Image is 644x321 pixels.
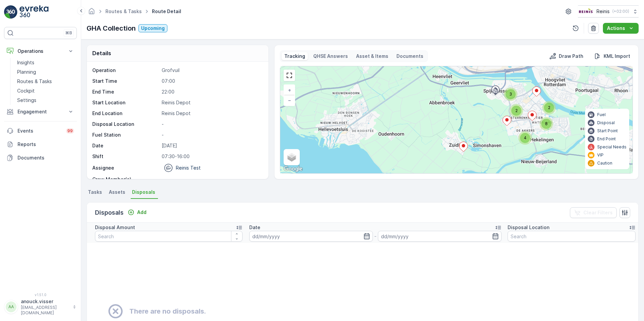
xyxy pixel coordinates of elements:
[162,99,261,106] p: Reinis Depot
[92,99,159,106] p: Start Location
[18,141,74,148] p: Reports
[17,97,36,104] p: Settings
[612,9,629,14] p: ( +02:00 )
[4,151,77,165] a: Documents
[559,53,583,60] p: Draw Path
[4,44,77,58] button: Operations
[597,160,612,166] p: Caution
[92,78,159,84] p: Start Time
[597,120,615,126] p: Disposal
[288,87,291,93] span: +
[14,67,77,77] a: Planning
[603,23,639,34] button: Actions
[597,8,610,15] p: Reinis
[6,301,17,312] div: AA
[137,209,147,216] p: Add
[284,85,294,95] a: Zoom In
[14,86,77,96] a: Cockpit
[542,101,556,114] div: 2
[92,88,159,95] p: End Time
[95,208,124,217] p: Disposals
[510,104,523,117] div: 2
[4,298,77,316] button: AAanouck.visser[EMAIL_ADDRESS][DOMAIN_NAME]
[249,224,260,231] p: Date
[162,110,261,117] p: Reinis Depot
[176,165,201,171] p: Reinis Test
[95,224,135,231] p: Disposal Amount
[17,87,35,94] p: Cockpit
[282,165,304,173] img: Google
[92,67,159,74] p: Operation
[508,231,636,242] input: Search
[141,25,165,32] p: Upcoming
[288,97,291,103] span: −
[578,8,594,15] img: Reinis-Logo-Vrijstaand_Tekengebied-1-copy2_aBO4n7j.png
[4,138,77,151] a: Reports
[162,121,261,128] p: -
[4,105,77,118] button: Engagement
[524,135,526,140] span: 4
[20,5,49,19] img: logo_light-DOdMpM7g.png
[92,153,159,160] p: Shift
[597,144,626,150] p: Special Needs
[95,231,243,242] input: Search
[597,128,618,134] p: Start Point
[105,8,142,14] a: Routes & Tasks
[4,5,18,19] img: logo
[284,70,294,80] a: View Fullscreen
[87,23,136,33] p: GHA Collection
[138,24,167,32] button: Upcoming
[518,131,532,145] div: 4
[14,77,77,86] a: Routes & Tasks
[92,49,111,57] p: Details
[151,8,183,15] span: Route Detail
[92,176,159,183] p: Crew Member(s)
[162,132,261,138] p: -
[18,48,63,55] p: Operations
[125,208,149,216] button: Add
[284,53,305,60] p: Tracking
[162,176,261,183] p: -
[540,117,553,131] div: 8
[396,53,423,60] p: Documents
[545,121,548,126] span: 8
[548,105,550,110] span: 2
[132,189,155,195] span: Disposals
[356,53,388,60] p: Asset & Items
[280,66,633,173] div: 0
[162,142,261,149] p: [DATE]
[509,92,512,97] span: 3
[591,52,633,60] button: KML Import
[92,132,159,138] p: Fuel Station
[284,95,294,105] a: Zoom Out
[92,142,159,149] p: Date
[129,306,206,316] h2: There are no disposals.
[374,232,377,240] p: -
[18,108,63,115] p: Engagement
[597,112,606,117] p: Fuel
[14,96,77,105] a: Settings
[597,136,616,142] p: End Point
[604,53,630,60] p: KML Import
[92,110,159,117] p: End Location
[17,78,52,85] p: Routes & Tasks
[313,53,348,60] p: QHSE Answers
[18,128,62,134] p: Events
[162,153,261,160] p: 07:30-16:00
[282,165,304,173] a: Open this area in Google Maps (opens a new window)
[570,207,617,218] button: Clear Filters
[547,52,586,60] button: Draw Path
[162,88,261,95] p: 22:00
[597,152,604,158] p: VIP
[284,150,299,165] a: Layers
[88,10,95,16] a: Homepage
[515,108,518,113] span: 2
[378,231,502,242] input: dd/mm/yyyy
[92,121,159,128] p: Disposal Location
[67,128,73,134] p: 99
[17,69,36,75] p: Planning
[18,154,74,161] p: Documents
[14,58,77,67] a: Insights
[109,189,125,195] span: Assets
[607,25,625,32] p: Actions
